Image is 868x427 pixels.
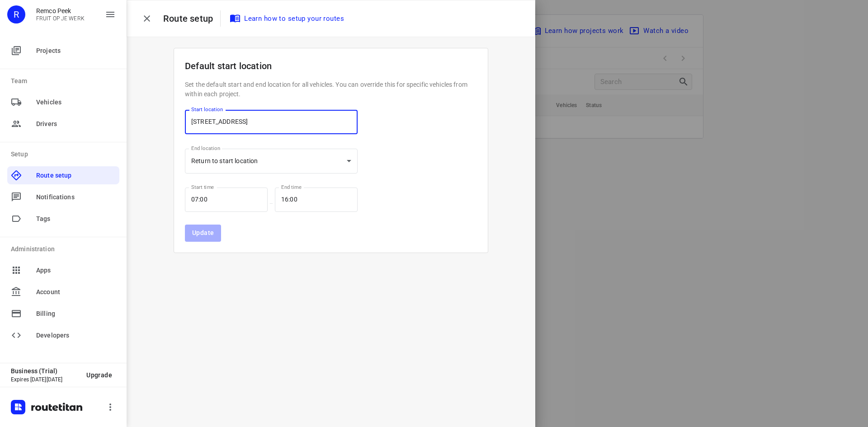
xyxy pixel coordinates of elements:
[36,287,116,297] span: Account
[163,12,220,25] p: Route setup
[36,46,116,56] span: Projects
[36,98,116,107] span: Vehicles
[11,150,119,159] p: Setup
[11,367,79,375] p: Business (Trial)
[36,171,116,180] span: Route setup
[36,192,116,202] span: Notifications
[36,119,116,129] span: Drivers
[228,10,348,27] a: Learn how to setup your routes
[36,7,85,14] p: Remco Peek
[36,15,85,22] p: FRUIT OP JE WERK
[36,266,116,275] span: Apps
[185,149,358,174] div: Return to start location
[185,80,477,99] p: Set the default start and end location for all vehicles. You can override this for specific vehic...
[36,309,116,319] span: Billing
[268,200,275,207] p: —
[86,371,112,379] span: Upgrade
[7,5,25,23] div: R
[11,244,119,254] p: Administration
[11,76,119,86] p: Team
[36,214,116,224] span: Tags
[185,59,477,73] p: Default start location
[231,13,344,24] span: Learn how to setup your routes
[11,376,79,383] p: Expires [DATE][DATE]
[36,331,116,340] span: Developers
